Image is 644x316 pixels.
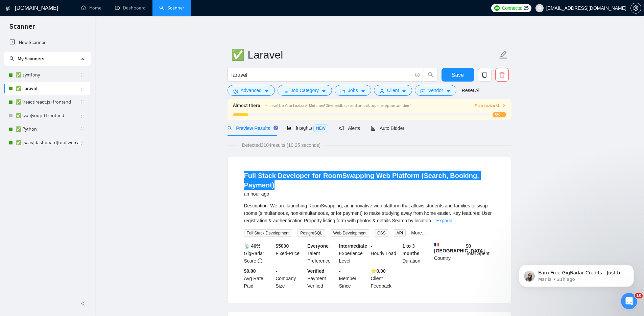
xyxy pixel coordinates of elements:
button: settingAdvancedcaret-down [228,85,275,96]
span: idcard [421,89,425,94]
span: caret-down [361,89,365,94]
div: GigRadar Score [243,242,275,265]
span: holder [80,113,86,118]
div: Total Spent [464,242,496,265]
div: an hour ago [244,190,495,198]
b: ⭐️ 0.00 [371,268,386,274]
span: Job Category [291,87,319,94]
span: My Scanners [18,56,44,62]
span: delete [496,72,508,78]
li: New Scanner [4,36,90,49]
button: idcardVendorcaret-down [415,85,456,96]
div: Duration [401,242,433,265]
button: folderJobscaret-down [335,85,371,96]
span: caret-down [402,89,406,94]
div: Payment Verified [306,267,338,290]
span: API [394,229,406,237]
div: Description: We are launching RoomSwapping, an innovative web platform that allows students and f... [244,202,495,224]
a: setting [630,5,641,11]
span: Preview Results [228,126,276,131]
button: delete [495,68,509,82]
input: Search Freelance Jobs... [232,71,412,79]
span: caret-down [446,89,451,94]
span: Save [452,71,464,79]
b: $ 5000 [276,243,289,249]
span: Almost there ! [233,102,263,109]
span: Detected 3104 results (10.25 seconds) [237,141,325,149]
span: search [228,126,232,131]
a: dashboardDashboard [115,5,146,11]
span: 10 [635,293,643,298]
div: Avg Rate Paid [243,267,275,290]
span: holder [80,140,86,145]
span: Scanner [4,22,40,36]
span: Vendor [428,87,443,94]
li: ✅ (saas|dashboard|tool|web app|platform) ai developer [4,136,90,150]
div: Hourly Load [369,242,401,265]
div: Client Feedback [369,267,401,290]
span: Alerts [339,126,360,131]
div: Country [433,242,464,265]
span: Insights [287,125,328,131]
li: ✅ (vue|vue.js) frontend [4,109,90,122]
span: Client [387,87,399,94]
span: holder [80,127,86,132]
b: 1 to 3 months [402,243,420,256]
b: - [339,268,341,274]
a: ✅ (saas|dashboard|tool|web app|platform) ai developer [16,136,80,150]
span: holder [80,86,86,91]
span: PostgreSQL [297,229,325,237]
b: 📡 46% [244,243,261,249]
span: user [380,89,384,94]
span: double-left [80,300,87,307]
button: barsJob Categorycaret-down [278,85,332,96]
a: homeHome [81,5,101,11]
li: ✅ symfony [4,68,90,82]
iframe: Intercom notifications message [509,250,644,298]
b: Everyone [307,243,329,249]
span: Connects: [502,4,522,12]
iframe: Intercom live chat [621,293,637,309]
button: userClientcaret-down [374,85,412,96]
span: 6% [493,112,506,117]
a: ✅ (vue|vue.js) frontend [16,109,80,122]
span: info-circle [415,73,420,77]
b: $0.00 [244,268,256,274]
span: Jobs [348,87,358,94]
span: ... [431,218,435,223]
span: user [537,6,542,10]
button: Save [442,68,474,82]
div: Fixed-Price [274,242,306,265]
span: caret-down [264,89,269,94]
span: caret-down [321,89,326,94]
input: Scanner name... [231,46,498,63]
a: searchScanner [159,5,184,11]
span: holder [80,99,86,105]
a: More... [411,230,426,235]
span: info-circle [258,258,262,263]
div: Experience Level [338,242,369,265]
span: edit [499,50,508,59]
button: search [424,68,437,82]
li: ✅ Python [4,122,90,136]
span: holder [80,72,86,78]
div: Company Size [274,267,306,290]
button: copy [478,68,492,82]
b: [GEOGRAPHIC_DATA] [434,242,485,253]
div: Member Since [338,267,369,290]
span: NEW [313,125,328,132]
span: Auto Bidder [371,126,404,131]
span: Web Development [331,229,369,237]
img: logo [6,3,10,14]
span: Full Stack Development [244,229,292,237]
span: CSS [375,229,388,237]
span: copy [478,72,491,78]
span: notification [339,126,344,131]
b: $ 0 [466,243,471,249]
span: robot [371,126,376,131]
